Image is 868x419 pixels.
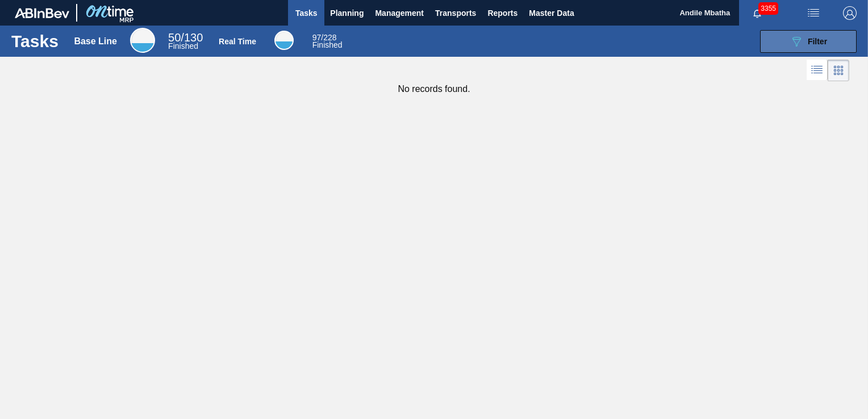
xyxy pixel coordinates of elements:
span: Tasks [294,6,319,20]
span: Reports [487,6,518,20]
span: 97 [312,33,322,42]
h1: Tasks [11,35,59,48]
div: Base Line [130,28,155,53]
span: Management [375,6,424,20]
div: Base Line [168,33,203,50]
span: Planning [330,6,364,20]
button: Notifications [739,5,775,21]
span: 3355 [758,2,778,15]
div: Base Line [74,36,117,47]
div: Card Vision [828,60,849,81]
button: Filter [760,30,857,53]
span: Filter [808,37,827,46]
span: 50 [168,31,181,44]
span: Finished [168,41,198,51]
span: / 228 [312,33,337,42]
span: Transports [435,6,476,20]
span: Finished [312,40,343,49]
div: Real Time [219,37,256,46]
div: Real Time [274,31,294,50]
div: Real Time [312,34,343,49]
img: TNhmsLtSVTkK8tSr43FrP2fwEKptu5GPRR3wAAAABJRU5ErkJggg== [15,8,69,18]
img: Logout [843,6,857,20]
img: userActions [807,6,820,20]
span: / 130 [168,31,203,44]
div: List Vision [807,60,828,81]
span: Master Data [529,6,574,20]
